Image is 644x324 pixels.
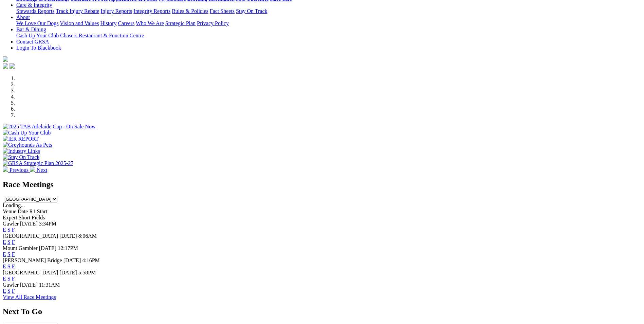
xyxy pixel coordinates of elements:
[3,307,641,316] h2: Next To Go
[16,8,54,14] a: Stewards Reports
[3,233,58,239] span: [GEOGRAPHIC_DATA]
[16,33,59,38] a: Cash Up Your Club
[16,20,58,26] a: We Love Our Dogs
[3,154,39,160] img: Stay On Track
[18,209,28,214] span: Date
[3,166,8,172] img: chevron-left-pager-white.svg
[37,167,47,173] span: Next
[58,245,78,251] span: 12:17PM
[16,20,641,26] div: About
[78,233,97,239] span: 8:06AM
[12,227,15,233] a: F
[16,2,52,8] a: Care & Integrity
[3,130,51,136] img: Cash Up Your Club
[12,264,15,269] a: F
[7,239,11,245] a: S
[3,227,6,233] a: E
[3,276,6,282] a: E
[118,20,134,26] a: Careers
[3,294,56,300] a: View All Race Meetings
[60,20,99,26] a: Vision and Values
[39,221,57,227] span: 3:34PM
[10,63,15,69] img: twitter.svg
[172,8,208,14] a: Rules & Policies
[12,276,15,282] a: F
[16,39,49,44] a: Contact GRSA
[30,166,35,172] img: chevron-right-pager-white.svg
[7,288,11,294] a: S
[7,276,11,282] a: S
[3,215,17,220] span: Expert
[3,270,58,275] span: [GEOGRAPHIC_DATA]
[20,282,38,288] span: [DATE]
[7,251,11,257] a: S
[82,257,100,263] span: 4:16PM
[3,209,16,214] span: Venue
[236,8,267,14] a: Stay On Track
[3,167,30,173] a: Previous
[59,270,77,275] span: [DATE]
[39,245,57,251] span: [DATE]
[3,251,6,257] a: E
[3,56,8,62] img: logo-grsa-white.png
[7,264,11,269] a: S
[3,180,641,189] h2: Race Meetings
[63,257,81,263] span: [DATE]
[3,142,52,148] img: Greyhounds As Pets
[12,288,15,294] a: F
[16,8,641,14] div: Care & Integrity
[56,8,99,14] a: Track Injury Rebate
[3,239,6,245] a: E
[165,20,196,26] a: Strategic Plan
[3,136,39,142] img: IER REPORT
[3,221,19,227] span: Gawler
[29,209,47,214] span: R1 Start
[39,282,60,288] span: 11:31AM
[3,148,40,154] img: Industry Links
[19,215,31,220] span: Short
[3,202,25,208] span: Loading...
[12,251,15,257] a: F
[20,221,38,227] span: [DATE]
[60,33,144,38] a: Chasers Restaurant & Function Centre
[16,14,30,20] a: About
[10,167,29,173] span: Previous
[3,257,62,263] span: [PERSON_NAME] Bridge
[3,282,19,288] span: Gawler
[59,233,77,239] span: [DATE]
[16,45,61,51] a: Login To Blackbook
[133,8,170,14] a: Integrity Reports
[136,20,164,26] a: Who We Are
[78,270,96,275] span: 5:58PM
[3,245,38,251] span: Mount Gambier
[3,160,73,166] img: GRSA Strategic Plan 2025-27
[100,20,116,26] a: History
[210,8,235,14] a: Fact Sheets
[3,63,8,69] img: facebook.svg
[7,227,11,233] a: S
[32,215,45,220] span: Fields
[30,167,47,173] a: Next
[3,264,6,269] a: E
[16,33,641,39] div: Bar & Dining
[12,239,15,245] a: F
[3,288,6,294] a: E
[3,124,96,130] img: 2025 TAB Adelaide Cup - On Sale Now
[197,20,229,26] a: Privacy Policy
[16,26,46,32] a: Bar & Dining
[100,8,132,14] a: Injury Reports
